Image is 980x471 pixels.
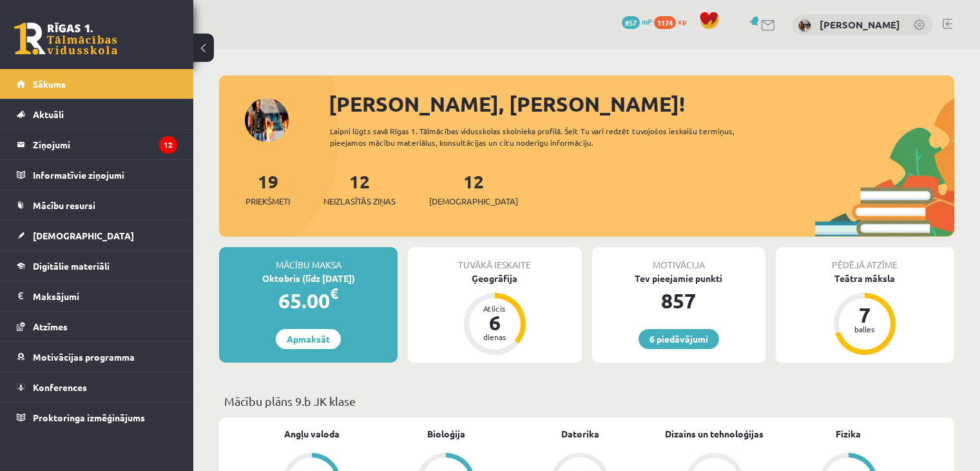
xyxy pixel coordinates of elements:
span: Atzīmes [33,321,68,332]
a: [DEMOGRAPHIC_DATA] [17,221,177,250]
div: Tev pieejamie punkti [592,272,765,285]
div: Oktobris (līdz [DATE]) [219,272,398,285]
div: Teātra māksla [776,272,954,285]
span: Konferences [33,381,87,393]
div: Mācību maksa [219,247,398,272]
span: [DEMOGRAPHIC_DATA] [429,195,518,208]
a: Informatīvie ziņojumi [17,160,177,190]
a: Proktoringa izmēģinājums [17,403,177,432]
div: Pēdējā atzīme [776,247,954,272]
a: Konferences [17,372,177,402]
a: Aktuāli [17,99,177,129]
a: Sākums [17,69,177,99]
a: Motivācijas programma [17,342,177,372]
span: Neizlasītās ziņas [323,195,396,208]
div: balles [845,325,884,333]
a: Angļu valoda [284,427,340,441]
a: 857 mP [622,16,652,26]
div: [PERSON_NAME], [PERSON_NAME]! [329,88,954,119]
div: Tuvākā ieskaite [408,247,581,272]
div: Ģeogrāfija [408,272,581,285]
span: Digitālie materiāli [33,260,110,272]
span: xp [678,16,686,26]
span: mP [642,16,652,26]
a: 12Neizlasītās ziņas [323,170,396,208]
a: Maksājumi [17,281,177,311]
a: Digitālie materiāli [17,251,177,281]
a: Fizika [836,427,861,441]
div: Motivācija [592,247,765,272]
a: Atzīmes [17,312,177,341]
a: Teātra māksla 7 balles [776,272,954,357]
div: 65.00 [219,285,398,316]
a: Ģeogrāfija Atlicis 6 dienas [408,272,581,357]
a: Bioloģija [427,427,465,441]
span: Motivācijas programma [33,351,135,363]
div: 6 [476,312,514,333]
span: € [330,284,338,303]
span: Mācību resursi [33,199,95,211]
span: 857 [622,16,640,29]
legend: Maksājumi [33,281,177,311]
div: dienas [476,333,514,341]
span: [DEMOGRAPHIC_DATA] [33,230,134,241]
span: Proktoringa izmēģinājums [33,412,145,423]
span: 1174 [654,16,676,29]
div: 7 [845,305,884,325]
a: 19Priekšmeti [245,170,290,208]
p: Mācību plāns 9.b JK klase [224,392,949,410]
div: Atlicis [476,305,514,312]
a: Rīgas 1. Tālmācības vidusskola [14,23,117,55]
a: 12[DEMOGRAPHIC_DATA] [429,170,518,208]
img: Kārlis Šūtelis [798,19,811,32]
span: Sākums [33,78,66,90]
a: Mācību resursi [17,190,177,220]
a: Datorika [561,427,599,441]
div: 857 [592,285,765,316]
a: Dizains un tehnoloģijas [665,427,764,441]
legend: Informatīvie ziņojumi [33,160,177,190]
a: Ziņojumi12 [17,130,177,159]
a: [PERSON_NAME] [820,18,900,31]
span: Priekšmeti [245,195,290,208]
a: Apmaksāt [276,329,341,349]
span: Aktuāli [33,108,64,120]
legend: Ziņojumi [33,130,177,159]
a: 6 piedāvājumi [639,329,719,349]
a: 1174 xp [654,16,693,26]
div: Laipni lūgts savā Rīgas 1. Tālmācības vidusskolas skolnieka profilā. Šeit Tu vari redzēt tuvojošo... [330,125,771,148]
i: 12 [159,136,177,154]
